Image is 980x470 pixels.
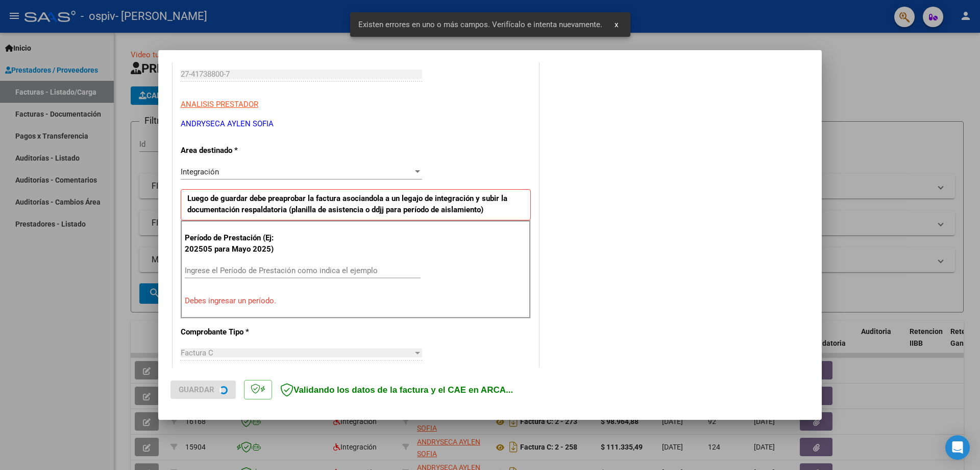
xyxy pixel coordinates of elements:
span: Integración [181,167,219,176]
p: Período de Prestación (Ej: 202505 para Mayo 2025) [185,232,287,255]
span: Existen errores en uno o más campos. Verifícalo e intenta nuevamente. [358,19,602,30]
span: x [615,20,618,29]
button: Guardar [170,381,236,399]
p: ANDRYSECA AYLEN SOFIA [181,118,531,130]
span: Validando los datos de la factura y el CAE en ARCA... [280,385,513,395]
span: ANALISIS PRESTADOR [181,100,258,109]
p: Comprobante Tipo * [181,326,286,338]
strong: Luego de guardar debe preaprobar la factura asociandola a un legajo de integración y subir la doc... [187,194,507,215]
p: Area destinado * [181,145,286,156]
span: Factura C [181,348,213,357]
span: Guardar [179,385,214,394]
div: Open Intercom Messenger [945,435,970,460]
p: Debes ingresar un período. [185,295,527,307]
